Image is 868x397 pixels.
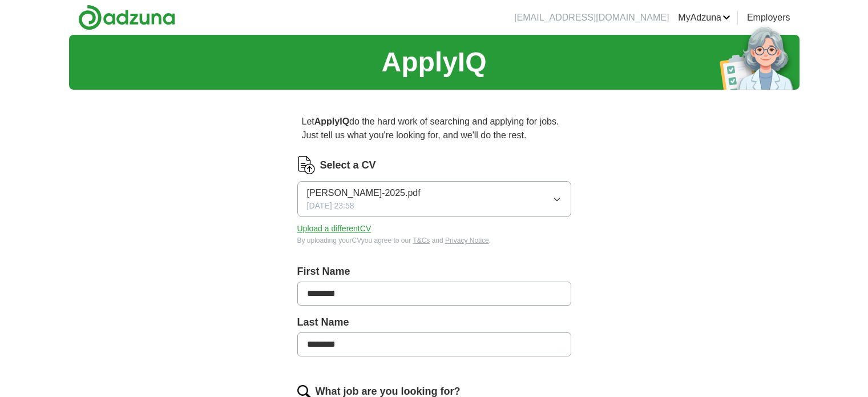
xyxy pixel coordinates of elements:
[307,200,354,212] span: [DATE] 23:58
[297,264,571,279] label: First Name
[314,117,349,126] strong: ApplyIQ
[297,223,372,235] button: Upload a differentCV
[297,110,571,147] p: Let do the hard work of searching and applying for jobs. Just tell us what you're looking for, an...
[320,158,376,173] label: Select a CV
[297,181,571,217] button: [PERSON_NAME]-2025.pdf[DATE] 23:58
[297,235,571,246] div: By uploading your CV you agree to our and .
[78,5,175,30] img: Adzuna logo
[678,11,730,25] a: MyAdzuna
[445,236,489,244] a: Privacy Notice
[297,315,571,330] label: Last Name
[747,11,790,25] a: Employers
[307,186,421,200] span: [PERSON_NAME]-2025.pdf
[381,42,486,83] h1: ApplyIQ
[413,236,430,244] a: T&Cs
[514,11,669,25] li: [EMAIL_ADDRESS][DOMAIN_NAME]
[297,156,316,174] img: CV Icon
